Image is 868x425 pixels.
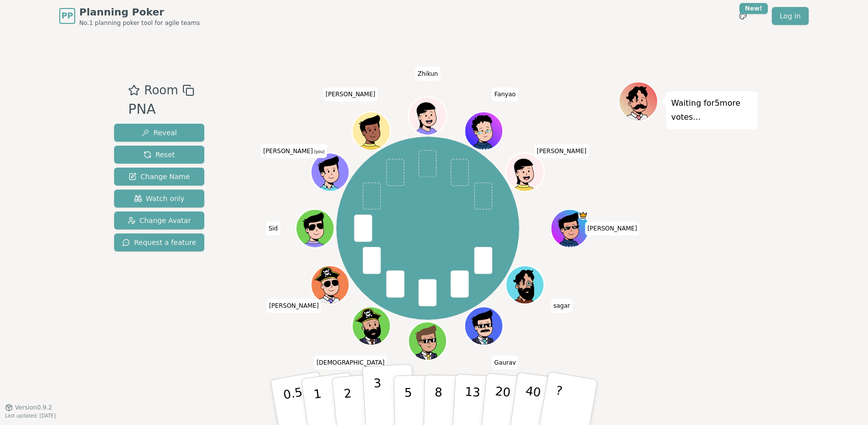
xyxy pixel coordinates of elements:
button: New! [734,7,752,25]
button: Add as favourite [128,81,140,99]
span: Click to change your name [492,356,519,370]
span: Click to change your name [266,221,281,235]
span: Click to change your name [534,144,589,158]
span: Click to change your name [314,356,387,370]
span: Request a feature [122,237,196,247]
a: PPPlanning PokerNo.1 planning poker tool for agile teams [59,5,200,27]
span: Click to change your name [415,67,440,81]
button: Request a feature [114,233,204,251]
span: Yuran is the host [579,211,588,220]
span: Change Avatar [128,215,191,225]
div: PNA [128,99,194,120]
span: Version 0.9.2 [15,404,52,412]
span: Planning Poker [79,5,200,19]
span: Click to change your name [261,144,327,158]
span: (you) [313,150,325,154]
span: Click to change your name [323,87,378,101]
span: No.1 planning poker tool for agile teams [79,19,200,27]
button: Reveal [114,124,204,142]
span: Reveal [142,128,177,138]
span: Change Name [129,172,190,182]
span: Last updated: [DATE] [5,413,56,419]
button: Click to change your avatar [312,154,348,190]
span: Click to change your name [492,87,518,101]
span: Watch only [134,194,185,204]
span: Click to change your name [267,299,321,313]
a: Log in [772,7,809,25]
button: Watch only [114,190,204,208]
button: Change Avatar [114,212,204,229]
span: Click to change your name [585,221,640,235]
span: PP [61,10,73,22]
span: Click to change your name [551,299,573,313]
span: Reset [144,150,175,160]
div: New! [739,3,768,14]
span: Room [144,81,178,99]
button: Version0.9.2 [5,404,52,412]
button: Reset [114,146,204,164]
p: Waiting for 5 more votes... [671,96,753,124]
button: Change Name [114,168,204,186]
